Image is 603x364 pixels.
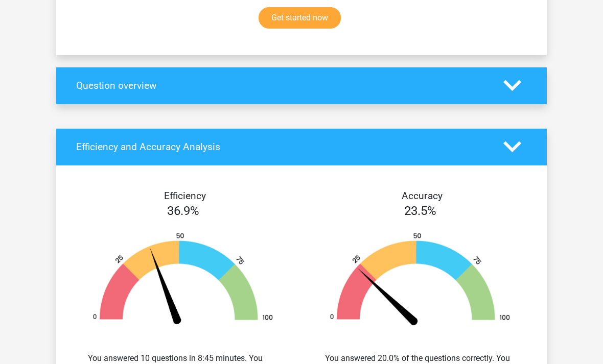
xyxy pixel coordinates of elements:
[76,141,488,153] h4: Efficiency and Accuracy Analysis
[259,8,341,29] a: Get started now
[313,190,531,202] h4: Accuracy
[317,233,523,328] img: 23.d2ac941f7b31.png
[76,80,488,92] h4: Question overview
[80,233,286,328] img: 37.6954ec9c0e6e.png
[167,204,199,219] span: 36.9%
[404,204,436,219] span: 23.5%
[76,190,294,202] h4: Efficiency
